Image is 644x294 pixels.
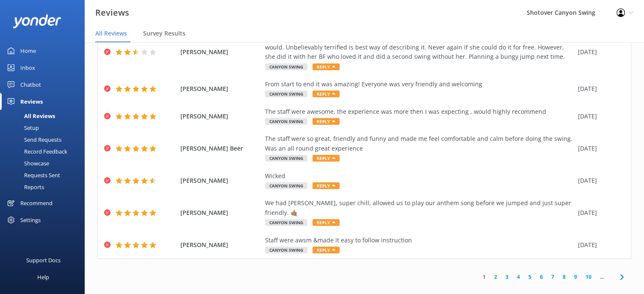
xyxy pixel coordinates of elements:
div: [DATE] [578,112,620,121]
a: 9 [570,273,581,281]
div: [DATE] [578,144,620,153]
div: Wicked [265,171,574,181]
span: Reply [312,63,340,70]
span: [PERSON_NAME] [180,84,261,93]
span: Canyon Swing [265,91,307,97]
div: Showcase [5,157,49,169]
div: Inbox [20,59,35,76]
div: The staff were so great, friendly and funny and made me feel comfortable and calm before doing th... [265,134,574,153]
a: 3 [501,273,513,281]
div: My daughter booked and did the swing and absolutely shat herself doing it. If I could attach a ph... [265,33,574,61]
span: Canyon Swing [265,219,307,226]
span: All Reviews [95,29,127,38]
a: Record Feedback [5,146,85,157]
a: Reports [5,181,85,193]
div: [DATE] [578,240,620,250]
div: [DATE] [578,84,620,93]
a: Setup [5,122,85,134]
div: Settings [20,212,41,228]
div: From start to end it was amazing! Everyone was very friendly and welcoming [265,80,574,89]
span: Canyon Swing [265,155,307,162]
div: The staff were awesome, the experience was more then I was expecting , would highly recommend [265,107,574,116]
img: yonder-white-logo.png [13,14,61,28]
a: 1 [478,273,490,281]
div: Recommend [20,195,53,212]
a: 4 [513,273,524,281]
div: Chatbot [20,76,41,93]
div: Setup [5,122,39,134]
a: 7 [547,273,558,281]
span: [PERSON_NAME] [180,176,261,185]
span: [PERSON_NAME] [180,240,261,250]
a: Showcase [5,157,85,169]
span: Canyon Swing [265,63,307,70]
div: [DATE] [578,176,620,185]
a: 5 [524,273,536,281]
div: We had [PERSON_NAME], super chill, allowed us to play our anthem song before we jumped and just s... [265,198,574,217]
span: Reply [312,219,340,226]
span: Reply [312,91,340,97]
span: Reply [312,118,340,125]
div: Reviews [20,93,43,110]
a: 8 [558,273,570,281]
span: Survey Results [143,29,185,38]
a: Send Requests [5,134,85,146]
span: Canyon Swing [265,182,307,189]
a: 6 [536,273,547,281]
span: [PERSON_NAME] [180,112,261,121]
div: Send Requests [5,134,61,146]
div: Help [37,269,49,286]
div: Staff were awsm &made it easy to follow instruction [265,236,574,245]
a: 2 [490,273,501,281]
span: Canyon Swing [265,118,307,125]
span: ... [596,273,608,281]
a: Requests Sent [5,169,85,181]
span: [PERSON_NAME] Beer [180,144,261,153]
div: All Reviews [5,110,55,122]
a: 10 [581,273,596,281]
span: Reply [312,155,340,162]
div: Requests Sent [5,169,60,181]
div: Record Feedback [5,146,67,157]
span: Reply [312,247,340,253]
div: Reports [5,181,44,193]
span: Reply [312,182,340,189]
h3: Reviews [95,6,129,19]
span: Canyon Swing [265,247,307,253]
div: [DATE] [578,47,620,57]
div: [DATE] [578,208,620,217]
span: [PERSON_NAME] [180,208,261,217]
div: Home [20,42,36,59]
span: [PERSON_NAME] [180,47,261,57]
a: All Reviews [5,110,85,122]
div: Support Docs [26,252,61,269]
